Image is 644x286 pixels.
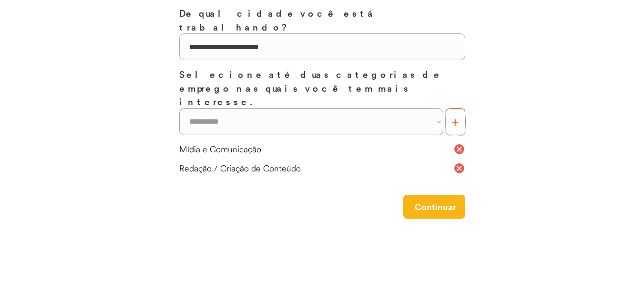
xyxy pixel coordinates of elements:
font: De qual cidade você está trabalhando? [179,7,376,33]
font: Selecione até duas categorias de emprego nas quais você tem mais interesse. [179,68,447,107]
button: cancel [453,143,465,155]
font: Redação / Criação de Conteúdo [179,163,301,174]
font: Continuar [415,201,456,212]
button: Continuar [403,195,465,219]
font: + [452,114,459,129]
button: cancel [453,162,465,174]
font: Mídia e Comunicação [179,144,261,155]
button: + [446,108,465,135]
